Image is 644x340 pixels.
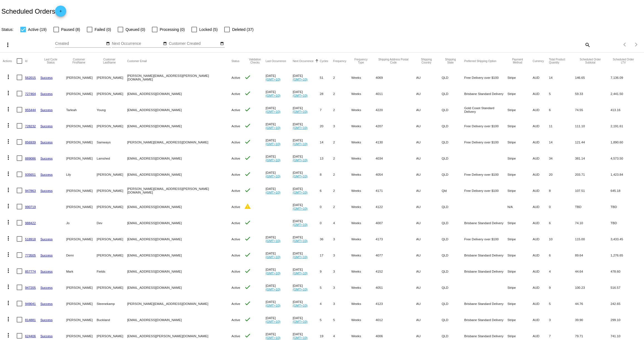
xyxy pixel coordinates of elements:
[40,124,53,128] a: Success
[351,118,376,134] mat-cell: Weeks
[376,231,416,247] mat-cell: 4173
[5,170,12,177] mat-icon: more_vert
[66,69,97,85] mat-cell: [PERSON_NAME]
[575,150,611,166] mat-cell: 381.14
[266,263,293,279] mat-cell: [DATE]
[266,150,293,166] mat-cell: [DATE]
[416,182,442,199] mat-cell: AU
[320,150,333,166] mat-cell: 13
[320,166,333,182] mat-cell: 8
[549,215,575,231] mat-cell: 6
[376,102,416,118] mat-cell: 4220
[416,102,442,118] mat-cell: AU
[97,134,127,150] mat-cell: Samways
[97,69,127,85] mat-cell: [PERSON_NAME]
[376,182,416,199] mat-cell: 4171
[442,85,464,102] mat-cell: QLD
[320,247,333,263] mat-cell: 17
[25,140,36,144] a: 856939
[293,126,307,129] a: (GMT+10)
[575,166,611,182] mat-cell: 203.71
[127,102,231,118] mat-cell: [EMAIL_ADDRESS][DOMAIN_NAME]
[40,253,53,257] a: Success
[293,207,307,210] a: (GMT+10)
[416,263,442,279] mat-cell: AU
[266,182,293,199] mat-cell: [DATE]
[320,118,333,134] mat-cell: 20
[320,69,333,85] mat-cell: 51
[575,118,611,134] mat-cell: 111.10
[442,215,464,231] mat-cell: QLD
[97,102,127,118] mat-cell: Young
[66,118,97,134] mat-cell: [PERSON_NAME]
[464,102,507,118] mat-cell: Gold Coast Standard Delivery
[127,199,231,215] mat-cell: [EMAIL_ADDRESS][DOMAIN_NAME]
[106,41,110,46] mat-icon: date_range
[611,263,641,279] mat-cell: 478.60
[127,182,231,199] mat-cell: [PERSON_NAME][EMAIL_ADDRESS][PERSON_NAME][DOMAIN_NAME]
[293,158,307,162] a: (GMT+10)
[97,199,127,215] mat-cell: [PERSON_NAME]
[442,134,464,150] mat-cell: QLD
[442,118,464,134] mat-cell: QLD
[351,102,376,118] mat-cell: Weeks
[5,122,12,129] mat-icon: more_vert
[266,247,293,263] mat-cell: [DATE]
[293,94,307,97] a: (GMT+10)
[127,59,147,63] button: Change sorting for CustomerEmail
[351,150,376,166] mat-cell: Weeks
[351,134,376,150] mat-cell: Weeks
[220,41,224,46] mat-icon: date_range
[293,182,320,199] mat-cell: [DATE]
[442,263,464,279] mat-cell: QLD
[293,118,320,134] mat-cell: [DATE]
[293,239,307,243] a: (GMT+10)
[351,215,376,231] mat-cell: Weeks
[507,231,533,247] mat-cell: Stripe
[549,118,575,134] mat-cell: 11
[25,92,36,96] a: 727464
[266,166,293,182] mat-cell: [DATE]
[611,231,641,247] mat-cell: 3,433.45
[266,118,293,134] mat-cell: [DATE]
[549,134,575,150] mat-cell: 14
[464,215,507,231] mat-cell: Brisbane Standard Delivery
[266,59,286,63] button: Change sorting for LastOccurrenceUtc
[66,263,97,279] mat-cell: Mark
[25,108,36,112] a: 955444
[293,231,320,247] mat-cell: [DATE]
[507,85,533,102] mat-cell: Stripe
[127,166,231,182] mat-cell: [EMAIL_ADDRESS][DOMAIN_NAME]
[25,205,36,209] a: 990719
[611,182,641,199] mat-cell: 645.18
[533,85,549,102] mat-cell: AUD
[66,85,97,102] mat-cell: [PERSON_NAME]
[25,237,36,241] a: 518918
[416,58,437,64] button: Change sorting for ShippingCountry
[376,166,416,182] mat-cell: 4054
[533,263,549,279] mat-cell: AUD
[611,85,641,102] mat-cell: 2,441.50
[266,102,293,118] mat-cell: [DATE]
[127,247,231,263] mat-cell: [EMAIL_ADDRESS][DOMAIN_NAME]
[5,74,12,80] mat-icon: more_vert
[127,150,231,166] mat-cell: [EMAIL_ADDRESS][DOMAIN_NAME]
[376,58,411,64] button: Change sorting for ShippingPostcode
[293,110,307,113] a: (GMT+10)
[266,231,293,247] mat-cell: [DATE]
[25,156,36,160] a: 889086
[549,199,575,215] mat-cell: 0
[293,223,307,226] a: (GMT+10)
[611,215,641,231] mat-cell: TBD
[611,69,641,85] mat-cell: 7,136.09
[549,263,575,279] mat-cell: 4
[320,182,333,199] mat-cell: 6
[549,150,575,166] mat-cell: 34
[5,90,12,96] mat-icon: more_vert
[442,150,464,166] mat-cell: QLD
[231,59,239,63] button: Change sorting for Status
[464,69,507,85] mat-cell: Free Delivery over $100
[549,182,575,199] mat-cell: 8
[320,215,333,231] mat-cell: 0
[416,85,442,102] mat-cell: AU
